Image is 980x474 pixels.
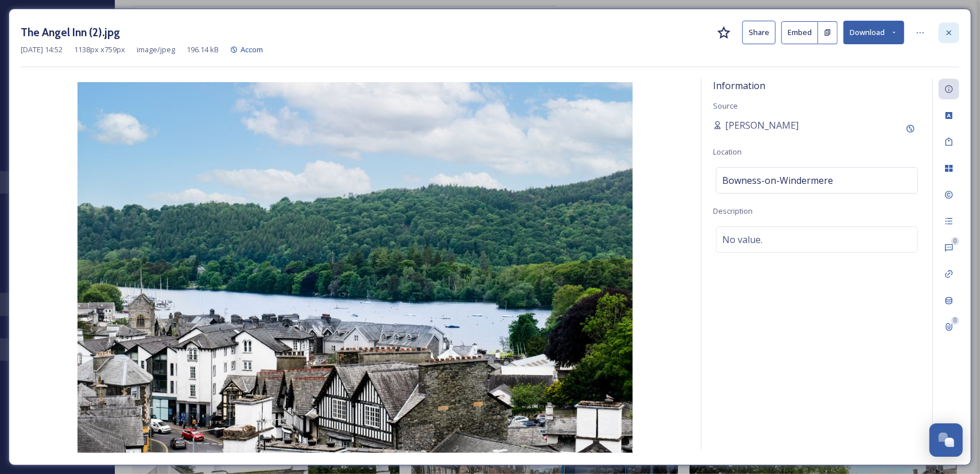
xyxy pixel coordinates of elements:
[713,147,742,157] span: Location
[929,423,963,457] button: Open Chat
[74,44,125,55] span: 1138 px x 759 px
[781,21,818,44] button: Embed
[951,317,959,325] div: 0
[742,21,776,44] button: Share
[713,79,765,92] span: Information
[187,44,219,55] span: 196.14 kB
[713,206,753,216] span: Description
[21,24,120,41] h3: The Angel Inn (2).jpg
[21,44,63,55] span: [DATE] 14:52
[21,82,690,453] img: The%20Angel%20Inn%20(2).jpg
[722,174,833,187] span: Bowness-on-Windermere
[137,44,175,55] span: image/jpeg
[951,237,959,245] div: 0
[722,233,762,246] span: No value.
[843,21,904,44] button: Download
[713,101,738,111] span: Source
[241,44,263,55] span: Accom
[725,118,799,132] span: [PERSON_NAME]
